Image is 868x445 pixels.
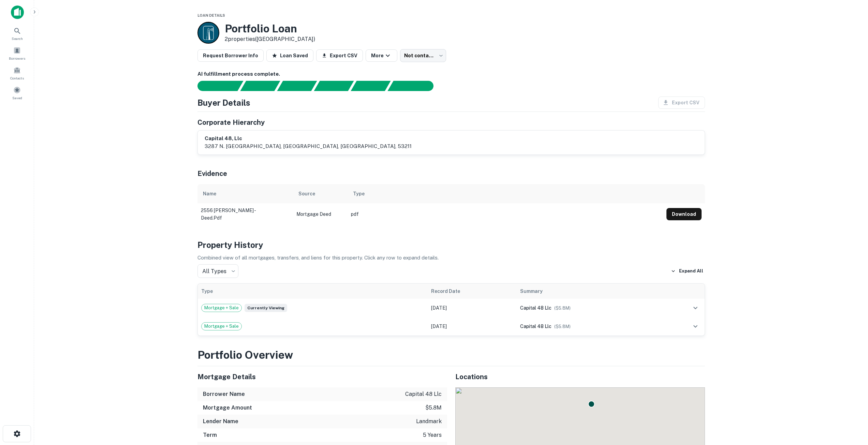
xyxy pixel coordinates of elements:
[245,304,287,312] span: Currently viewing
[266,49,313,62] button: Loan Saved
[197,254,705,262] p: Combined view of all mortgages, transfers, and liens for this property. Click any row to expand d...
[2,44,32,62] a: Borrowers
[2,84,32,102] a: Saved
[197,13,225,17] span: Loan Details
[197,117,265,128] h5: Corporate Hierarchy
[189,81,240,91] div: Sending borrower request to AI...
[198,284,428,299] th: Type
[202,305,241,311] span: Mortgage + Sale
[554,306,571,311] span: ($ 5.8M )
[12,95,22,101] span: Saved
[293,184,348,203] th: Source
[400,49,446,62] div: Not contacted
[690,321,701,332] button: expand row
[197,184,293,203] th: Name
[203,404,252,412] h6: Mortgage Amount
[225,22,315,35] h3: Portfolio Loan
[351,81,391,91] div: Principals found, still searching for contact information. This may take time...
[314,81,354,91] div: Principals found, AI now looking for contact information...
[203,190,216,198] div: Name
[428,284,516,299] th: Record Date
[293,203,348,225] td: Mortgage Deed
[203,431,217,439] h6: Term
[2,64,32,82] a: Contacts
[428,299,516,317] td: [DATE]
[10,75,24,81] span: Contacts
[405,390,442,398] p: capital 48 llc
[205,135,412,143] h6: capital 48, llc
[366,49,397,62] button: More
[520,305,551,311] span: capital 48 llc
[197,203,293,225] td: 2556 [PERSON_NAME] - deed.pdf
[316,49,363,62] button: Export CSV
[428,317,516,336] td: [DATE]
[12,36,23,41] span: Search
[554,324,571,329] span: ($ 5.8M )
[197,264,238,278] div: All Types
[197,184,705,222] div: scrollable content
[2,24,32,43] a: Search
[277,81,317,91] div: Documents found, AI parsing details...
[197,168,227,179] h5: Evidence
[690,302,701,314] button: expand row
[298,190,315,198] div: Source
[520,324,551,329] span: capital 48 llc
[197,97,250,109] h4: Buyer Details
[9,56,25,61] span: Borrowers
[205,142,412,150] p: 3287 n. [GEOGRAPHIC_DATA], [GEOGRAPHIC_DATA], [GEOGRAPHIC_DATA], 53211
[517,284,659,299] th: Summary
[203,417,238,426] h6: Lender Name
[197,347,705,363] h3: Portfolio Overview
[225,35,315,43] p: 2 properties ([GEOGRAPHIC_DATA])
[388,81,442,91] div: AI fulfillment process complete.
[455,372,705,382] h5: Locations
[203,390,245,398] h6: Borrower Name
[240,81,280,91] div: Your request is received and processing...
[197,49,264,62] button: Request Borrower Info
[348,184,663,203] th: Type
[197,372,447,382] h5: Mortgage Details
[348,203,663,225] td: pdf
[202,323,241,330] span: Mortgage + Sale
[353,190,365,198] div: Type
[416,417,442,426] p: landmark
[669,266,705,276] button: Expand All
[11,5,24,19] img: capitalize-icon.png
[197,70,705,78] h6: AI fulfillment process complete.
[425,404,442,412] p: $5.8m
[197,239,705,251] h4: Property History
[666,208,702,220] button: Download
[423,431,442,439] p: 5 years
